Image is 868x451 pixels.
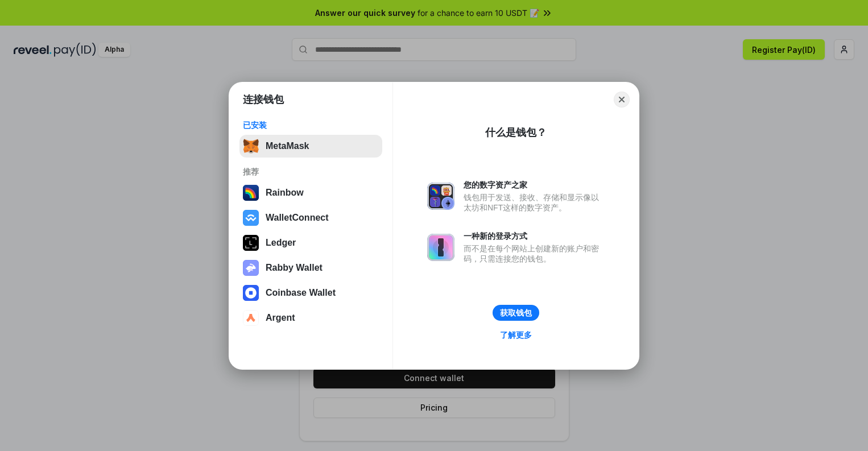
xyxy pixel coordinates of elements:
h1: 连接钱包 [243,93,284,106]
div: 钱包用于发送、接收、存储和显示像以太坊和NFT这样的数字资产。 [464,192,605,213]
button: MetaMask [239,135,382,158]
button: Argent [239,307,382,329]
div: Argent [266,313,295,323]
div: 已安装 [243,120,379,130]
img: svg+xml,%3Csvg%20width%3D%22120%22%20height%3D%22120%22%20viewBox%3D%220%200%20120%20120%22%20fil... [243,185,259,201]
div: 推荐 [243,167,379,177]
div: WalletConnect [266,213,329,223]
button: 获取钱包 [493,305,539,321]
img: svg+xml,%3Csvg%20xmlns%3D%22http%3A%2F%2Fwww.w3.org%2F2000%2Fsvg%22%20width%3D%2228%22%20height%3... [243,235,259,251]
button: Close [614,92,630,107]
button: Rainbow [239,181,382,204]
button: Coinbase Wallet [239,282,382,304]
button: Rabby Wallet [239,256,382,279]
img: svg+xml,%3Csvg%20xmlns%3D%22http%3A%2F%2Fwww.w3.org%2F2000%2Fsvg%22%20fill%3D%22none%22%20viewBox... [243,260,259,276]
div: Coinbase Wallet [266,288,336,298]
img: svg+xml,%3Csvg%20xmlns%3D%22http%3A%2F%2Fwww.w3.org%2F2000%2Fsvg%22%20fill%3D%22none%22%20viewBox... [427,183,454,210]
img: svg+xml,%3Csvg%20fill%3D%22none%22%20height%3D%2233%22%20viewBox%3D%220%200%2035%2033%22%20width%... [243,138,259,154]
img: svg+xml,%3Csvg%20width%3D%2228%22%20height%3D%2228%22%20viewBox%3D%220%200%2028%2028%22%20fill%3D... [243,285,259,301]
div: Ledger [266,238,296,248]
img: svg+xml,%3Csvg%20width%3D%2228%22%20height%3D%2228%22%20viewBox%3D%220%200%2028%2028%22%20fill%3D... [243,210,259,226]
div: 您的数字资产之家 [464,180,605,190]
div: 一种新的登录方式 [464,231,605,241]
div: 什么是钱包？ [485,126,547,139]
button: WalletConnect [239,206,382,229]
div: 了解更多 [500,330,532,340]
img: svg+xml,%3Csvg%20xmlns%3D%22http%3A%2F%2Fwww.w3.org%2F2000%2Fsvg%22%20fill%3D%22none%22%20viewBox... [427,234,454,261]
img: svg+xml,%3Csvg%20width%3D%2228%22%20height%3D%2228%22%20viewBox%3D%220%200%2028%2028%22%20fill%3D... [243,310,259,326]
button: Ledger [239,231,382,254]
a: 了解更多 [493,328,539,342]
div: 而不是在每个网站上创建新的账户和密码，只需连接您的钱包。 [464,243,605,264]
div: 获取钱包 [500,308,532,318]
div: Rainbow [266,188,304,198]
div: Rabby Wallet [266,263,323,273]
div: MetaMask [266,141,309,151]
